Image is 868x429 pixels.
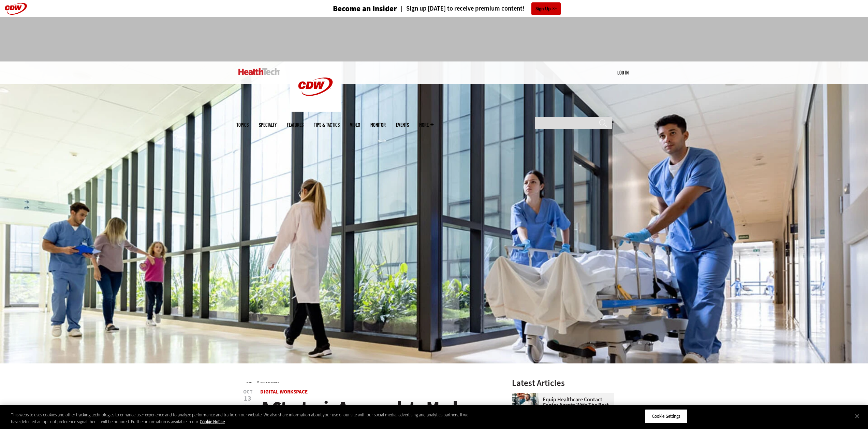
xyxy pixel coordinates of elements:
img: Contact center [512,393,539,420]
img: Home [290,61,341,112]
img: Home [238,68,280,75]
a: Digital Workspace [261,381,279,384]
a: MonITor [370,122,386,127]
span: Oct [243,389,252,395]
div: » [247,379,494,384]
a: Events [396,122,409,127]
a: Features [287,122,304,127]
button: Cookie Settings [645,409,688,424]
span: Specialty [259,122,277,127]
span: Topics [236,122,249,127]
a: Video [350,122,360,127]
a: More information about your privacy [200,419,225,425]
div: User menu [617,69,629,76]
span: More [419,122,433,127]
a: Home [247,381,252,384]
h3: Become an Insider [333,5,397,13]
a: Log in [617,69,629,75]
a: Tips & Tactics [314,122,340,127]
a: Sign up [DATE] to receive premium content! [397,5,525,12]
a: Digital Workspace [260,388,308,395]
a: Equip Healthcare Contact Center Agents with the Best Tools [512,397,610,413]
a: Become an Insider [307,5,397,13]
a: CDW [290,107,341,114]
div: This website uses cookies and other tracking technologies to enhance user experience and to analy... [11,412,477,425]
span: 13 [243,395,252,402]
a: Sign Up [531,2,561,15]
a: Contact center [512,393,543,398]
h3: Latest Articles [512,379,614,387]
iframe: advertisement [310,24,558,55]
button: Close [850,409,865,424]
span: 2025 [244,402,252,408]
